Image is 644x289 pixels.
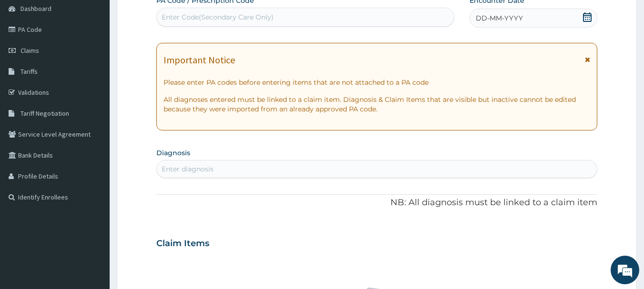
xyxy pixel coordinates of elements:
span: Tariff Negotiation [20,109,69,118]
span: Claims [20,46,39,55]
div: Minimize live chat window [156,5,179,28]
div: Enter Code(Secondary Care Only) [162,12,274,22]
img: d_794563401_company_1708531726252_794563401 [18,48,39,71]
p: Please enter PA codes before entering items that are not attached to a PA code [164,78,591,87]
span: Tariffs [20,67,38,76]
label: Diagnosis [156,148,190,158]
div: Chat with us now [50,53,160,66]
textarea: Type your message and hit 'Enter' [5,190,182,223]
p: All diagnoses entered must be linked to a claim item. Diagnosis & Claim Items that are visible bu... [164,95,591,114]
p: NB: All diagnosis must be linked to a claim item [156,197,598,209]
span: We're online! [55,85,132,181]
h1: Important Notice [164,55,235,65]
span: Dashboard [20,4,51,13]
h3: Claim Items [156,239,209,249]
div: Enter diagnosis [162,164,214,174]
span: DD-MM-YYYY [476,13,523,23]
